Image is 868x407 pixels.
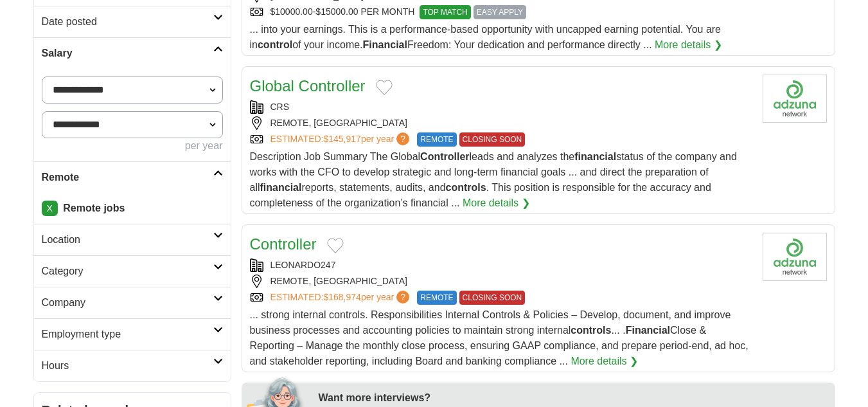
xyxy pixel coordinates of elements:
[42,327,213,342] h2: Employment type
[376,80,393,95] button: Add to favorite jobs
[34,6,231,37] a: Date posted
[34,37,231,69] a: Salary
[323,292,360,302] span: $168,974
[571,325,611,336] strong: controls
[34,318,231,350] a: Employment type
[459,132,526,147] span: CLOSING SOON
[42,264,213,279] h2: Category
[319,390,828,406] div: Want more interviews?
[420,151,469,162] strong: Controller
[655,37,722,53] a: More details ❯
[250,275,752,288] div: REMOTE, [GEOGRAPHIC_DATA]
[420,5,470,19] span: TOP MATCH
[763,75,827,123] img: Company logo
[250,100,752,114] div: CRS
[363,39,407,50] strong: Financial
[42,201,58,216] a: X
[250,24,722,50] span: ... into your earnings. This is a performance-based opportunity with uncapped earning potential. ...
[250,116,752,130] div: REMOTE, [GEOGRAPHIC_DATA]
[34,350,231,381] a: Hours
[626,325,670,336] strong: Financial
[250,77,366,95] a: Global Controller
[459,291,526,305] span: CLOSING SOON
[42,170,213,185] h2: Remote
[270,291,412,305] a: ESTIMATED:$168,974per year?
[250,5,752,19] div: $10000.00-$15000.00 PER MONTH
[42,46,213,61] h2: Salary
[42,14,213,30] h2: Date posted
[474,5,526,19] span: EASY APPLY
[258,39,292,50] strong: control
[250,258,752,272] div: LEONARDO247
[396,132,409,145] span: ?
[42,232,213,248] h2: Location
[574,151,616,162] strong: financial
[417,132,456,147] span: REMOTE
[63,203,125,213] strong: Remote jobs
[34,287,231,318] a: Company
[270,132,412,147] a: ESTIMATED:$145,917per year?
[417,291,456,305] span: REMOTE
[250,235,317,253] a: Controller
[327,238,344,253] button: Add to favorite jobs
[34,224,231,255] a: Location
[34,255,231,287] a: Category
[260,182,302,193] strong: financial
[396,291,409,303] span: ?
[42,138,223,154] div: per year
[250,309,748,366] span: ... strong internal controls. Responsibilities Internal Controls & Policies – Develop, document, ...
[446,182,486,193] strong: controls
[34,161,231,193] a: Remote
[42,295,213,311] h2: Company
[763,233,827,281] img: Company logo
[571,354,638,369] a: More details ❯
[42,358,213,374] h2: Hours
[323,134,360,144] span: $145,917
[250,151,737,208] span: Description Job Summary The Global leads and analyzes the status of the company and works with th...
[463,195,530,211] a: More details ❯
